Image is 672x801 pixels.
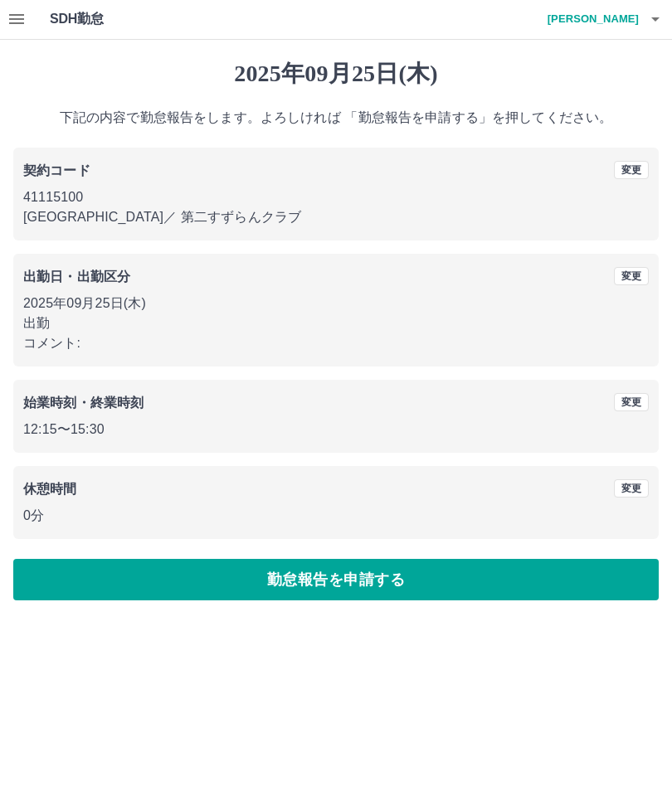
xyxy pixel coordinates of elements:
button: 変更 [614,268,649,286]
p: 2025年09月25日(木) [23,294,649,314]
p: 0分 [23,507,649,527]
button: 変更 [614,162,649,180]
p: 41115100 [23,188,649,208]
p: 出勤 [23,314,649,334]
button: 勤怠報告を申請する [13,560,659,601]
p: 12:15 〜 15:30 [23,420,649,440]
b: 休憩時間 [23,483,77,497]
b: 始業時刻・終業時刻 [23,396,144,410]
button: 変更 [614,394,649,412]
p: 下記の内容で勤怠報告をします。よろしければ 「勤怠報告を申請する」を押してください。 [13,109,659,129]
button: 変更 [614,480,649,498]
p: [GEOGRAPHIC_DATA] ／ 第二すずらんクラブ [23,208,649,228]
p: コメント: [23,334,649,354]
b: 出勤日・出勤区分 [23,270,130,284]
b: 契約コード [23,164,90,178]
h1: 2025年09月25日(木) [13,61,659,89]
